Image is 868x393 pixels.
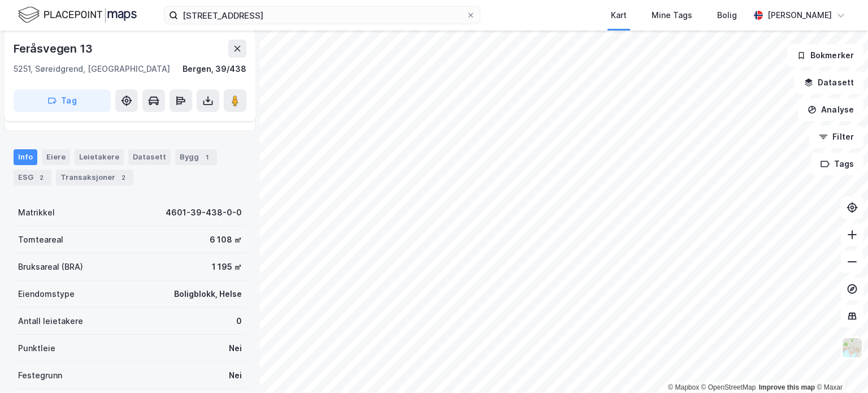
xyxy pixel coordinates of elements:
[767,8,832,22] div: [PERSON_NAME]
[42,149,70,165] div: Eiere
[14,170,51,185] div: ESG
[18,233,63,247] div: Tomteareal
[18,287,75,301] div: Eiendomstype
[795,71,863,94] button: Datasett
[183,62,246,76] div: Bergen, 39/438
[175,149,217,165] div: Bygg
[18,369,62,382] div: Festegrunn
[18,342,55,355] div: Punktleie
[18,206,55,219] div: Matrikkel
[809,126,863,148] button: Filter
[18,314,83,328] div: Antall leietakere
[811,153,863,175] button: Tags
[210,233,242,247] div: 6 108 ㎡
[118,172,129,183] div: 2
[75,149,124,165] div: Leietakere
[229,369,242,382] div: Nei
[166,206,242,219] div: 4601-39-438-0-0
[229,342,242,355] div: Nei
[717,8,737,22] div: Bolig
[236,314,242,328] div: 0
[18,5,137,25] img: logo.f888ab2527a4732fd821a326f86c7f29.svg
[56,170,133,185] div: Transaksjoner
[701,383,756,391] a: OpenStreetMap
[201,152,212,163] div: 1
[212,260,242,274] div: 1 195 ㎡
[18,260,83,274] div: Bruksareal (BRA)
[128,149,171,165] div: Datasett
[14,89,111,112] button: Tag
[811,339,868,393] div: Kontrollprogram for chat
[36,172,47,183] div: 2
[14,62,170,76] div: 5251, Søreidgrend, [GEOGRAPHIC_DATA]
[174,287,242,301] div: Boligblokk, Helse
[14,40,94,58] div: Feråsvegen 13
[798,98,863,121] button: Analyse
[841,337,863,359] img: Z
[178,7,466,24] input: Søk på adresse, matrikkel, gårdeiere, leietakere eller personer
[668,383,699,391] a: Mapbox
[787,44,863,67] button: Bokmerker
[652,8,692,22] div: Mine Tags
[759,383,815,391] a: Improve this map
[14,149,37,165] div: Info
[611,8,627,22] div: Kart
[811,339,868,393] iframe: Chat Widget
